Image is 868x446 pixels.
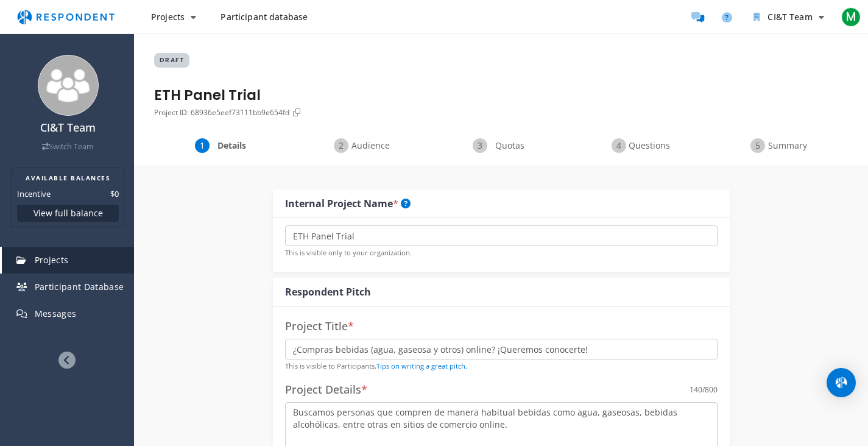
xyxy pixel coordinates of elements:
[35,281,124,292] span: Participant Database
[17,173,119,183] h2: AVAILABLE BALANCES
[154,138,293,153] div: Details
[285,248,412,257] small: This is visible only to your organization.
[767,11,812,23] span: CI&T Team
[17,188,51,200] dt: Incentive
[38,55,99,116] img: team_avatar_256.png
[285,339,718,359] input: e.g: Seeking Financial Advisors
[293,138,432,153] div: Audience
[285,285,371,299] div: Respondent Pitch
[285,384,367,396] h4: Project Details
[490,140,530,152] span: Quotas
[141,6,206,28] button: Projects
[839,6,863,28] button: M
[12,168,124,227] section: Balance summary
[744,6,834,28] button: CI&T Team
[690,384,702,396] div: 140
[629,140,669,152] span: Questions
[285,225,718,246] input: e.g: Q1 NPS detractors
[17,205,119,222] button: View full balance
[211,6,317,28] a: Participant database
[285,197,411,211] div: Internal Project Name
[432,138,571,153] div: Quotas
[690,384,718,396] div: /800
[285,320,718,333] h4: Project Title
[10,5,122,29] img: respondent-logo.png
[571,138,710,153] div: Questions
[285,361,467,370] small: This is visible to Participants.
[212,140,252,152] span: Details
[351,140,391,152] span: Audience
[710,138,849,153] div: Summary
[151,11,185,23] span: Projects
[35,308,77,319] span: Messages
[35,254,69,266] span: Projects
[827,368,856,397] div: Open Intercom Messenger
[42,141,94,152] a: Switch Team
[110,188,119,200] dd: $0
[376,361,467,370] a: Tips on writing a great pitch.
[841,7,861,27] span: M
[685,5,710,29] a: Message participants
[767,140,808,152] span: Summary
[154,107,289,118] span: Project ID: 68936e5eef73111bb9e654fd
[715,5,739,29] a: Help and support
[221,11,308,23] span: Participant database
[8,122,128,134] h4: CI&T Team
[154,53,190,68] span: DRAFT
[154,87,303,104] h1: ETH Panel Trial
